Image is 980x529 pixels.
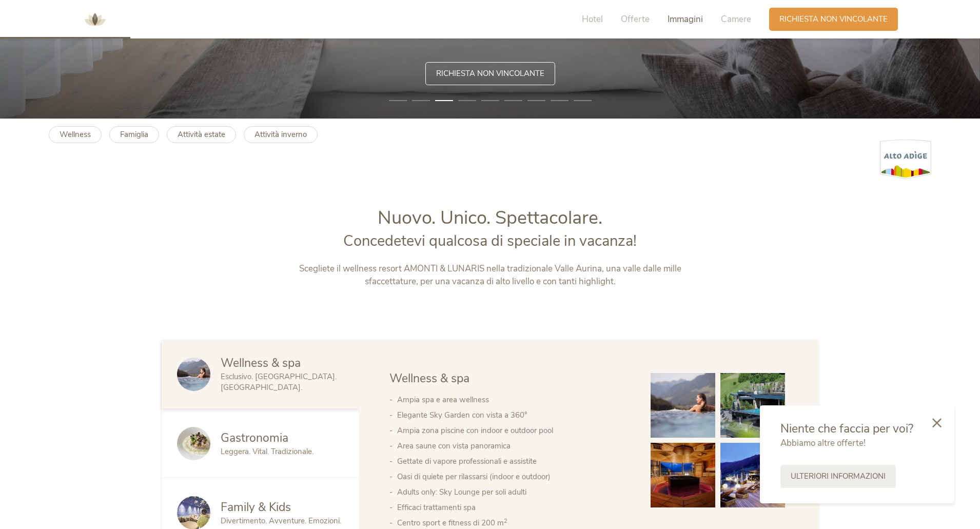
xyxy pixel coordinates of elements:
[397,438,630,454] li: Area saune con vista panoramica
[397,484,630,500] li: Adults only: Sky Lounge per soli adulti
[389,370,469,386] span: Wellness & spa
[221,355,301,371] span: Wellness & spa
[80,4,110,35] img: AMONTI & LUNARIS Wellnessresort
[254,129,307,140] b: Attività inverno
[780,465,896,488] a: Ulteriori informazioni
[880,139,931,180] img: Alto Adige
[49,126,102,143] a: Wellness
[397,392,630,407] li: Ampia spa e area wellness
[668,13,703,25] span: Immagini
[582,13,603,25] span: Hotel
[780,437,866,449] span: Abbiamo altre offerte!
[721,13,751,25] span: Camere
[167,126,236,143] a: Attività estate
[80,15,110,23] a: AMONTI & LUNARIS Wellnessresort
[221,446,313,457] span: Leggera. Vital. Tradizionale.
[621,13,650,25] span: Offerte
[397,454,630,469] li: Gettate di vapore professionali e assistite
[397,469,630,484] li: Oasi di quiete per rilassarsi (indoor e outdoor)
[120,129,148,140] b: Famiglia
[397,500,630,515] li: Efficaci trattamenti spa
[343,231,637,251] span: Concedetevi qualcosa di speciale in vacanza!
[221,499,291,515] span: Family & Kids
[780,421,913,437] span: Niente che faccia per voi?
[378,205,602,230] span: Nuovo. Unico. Spettacolare.
[178,129,225,140] b: Attività estate
[244,126,318,143] a: Attività inverno
[221,430,288,446] span: Gastronomia
[276,262,704,288] p: Scegliete il wellness resort AMONTI & LUNARIS nella tradizionale Valle Aurina, una valle dalle mi...
[504,517,507,525] sup: 2
[60,129,91,140] b: Wellness
[397,407,630,423] li: Elegante Sky Garden con vista a 360°
[397,423,630,438] li: Ampia zona piscine con indoor e outdoor pool
[221,371,337,393] span: Esclusivo. [GEOGRAPHIC_DATA]. [GEOGRAPHIC_DATA].
[779,14,888,25] span: Richiesta non vincolante
[221,516,341,526] span: Divertimento. Avventure. Emozioni.
[109,126,159,143] a: Famiglia
[791,471,886,482] span: Ulteriori informazioni
[436,68,544,79] span: Richiesta non vincolante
